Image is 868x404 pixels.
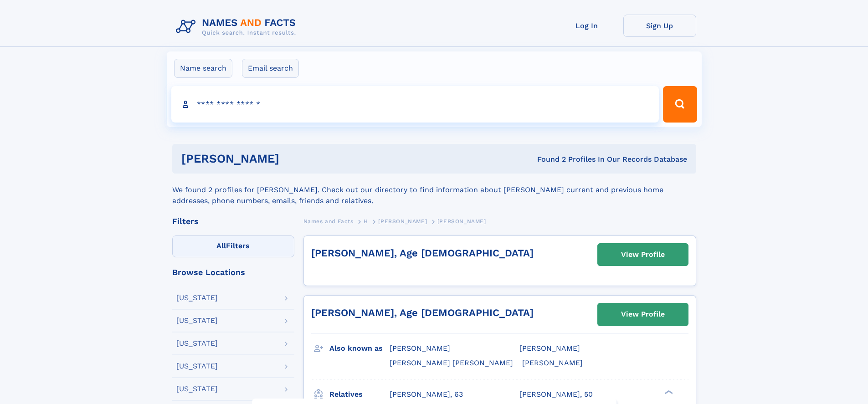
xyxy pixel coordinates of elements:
span: [PERSON_NAME] [390,344,450,353]
a: Names and Facts [303,215,354,227]
div: [US_STATE] [176,317,218,324]
input: search input [171,86,659,123]
span: [PERSON_NAME] [PERSON_NAME] [390,358,513,367]
a: [PERSON_NAME], 50 [519,389,593,399]
a: View Profile [598,244,688,266]
div: View Profile [621,304,665,325]
div: [US_STATE] [176,294,218,302]
div: Browse Locations [172,268,294,276]
div: [US_STATE] [176,363,218,370]
label: Name search [174,59,232,78]
span: [PERSON_NAME] [522,358,583,367]
div: We found 2 profiles for [PERSON_NAME]. Check out our directory to find information about [PERSON_... [172,174,696,206]
button: Search Button [663,86,697,123]
a: [PERSON_NAME], Age [DEMOGRAPHIC_DATA] [311,247,534,259]
a: H [364,215,368,227]
a: Log In [550,15,623,37]
span: [PERSON_NAME] [378,218,427,225]
h3: Relatives [329,387,390,402]
a: Sign Up [623,15,696,37]
div: Filters [172,217,294,225]
label: Email search [242,59,299,78]
a: [PERSON_NAME], Age [DEMOGRAPHIC_DATA] [311,307,534,318]
div: [US_STATE] [176,385,218,393]
h1: [PERSON_NAME] [181,153,408,164]
span: [PERSON_NAME] [437,218,486,225]
div: Found 2 Profiles In Our Records Database [408,154,687,164]
a: [PERSON_NAME] [378,215,427,227]
span: All [216,241,226,250]
div: ❯ [663,389,673,395]
h3: Also known as [329,341,390,356]
label: Filters [172,235,294,257]
a: [PERSON_NAME], 63 [390,389,463,399]
div: [US_STATE] [176,340,218,347]
span: [PERSON_NAME] [519,344,580,353]
span: H [364,218,368,225]
div: View Profile [621,244,665,265]
a: View Profile [598,303,688,325]
img: Logo Names and Facts [172,15,303,39]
